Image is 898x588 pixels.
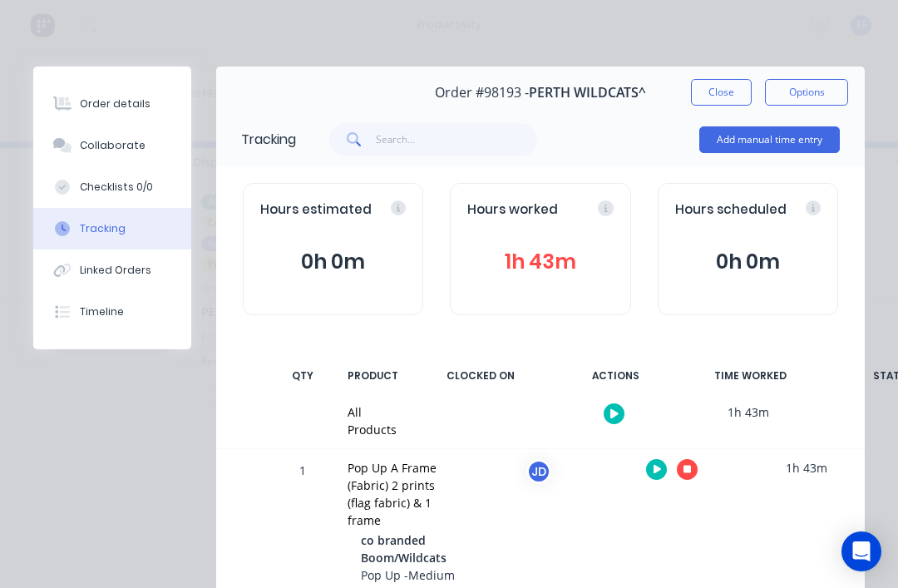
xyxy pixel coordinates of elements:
span: Hours scheduled [675,200,787,220]
div: PRODUCT [338,358,408,393]
span: co branded Boom/Wildcats [361,531,447,566]
div: CLOCKED ON [418,358,543,393]
div: Order details [80,96,150,111]
div: 1h 43m [686,393,811,431]
div: QTY [278,358,328,393]
button: 1h 43m [467,246,613,278]
button: 0h 0m [675,246,821,278]
input: Search... [376,123,538,156]
button: Add manual time entry [699,126,840,153]
div: Checklists 0/0 [80,180,153,195]
div: Tracking [241,130,296,150]
span: PERTH WILDCATS^ [529,85,646,101]
div: Timeline [80,304,124,319]
button: Options [765,79,848,106]
div: All Products [348,403,397,438]
div: 1h 43m [744,449,869,487]
button: Close [691,79,752,106]
button: Linked Orders [33,250,191,291]
span: Order #98193 - [435,85,529,101]
div: Open Intercom Messenger [841,531,881,571]
div: Linked Orders [80,263,151,278]
button: Collaborate [33,125,191,166]
div: TIME WORKED [688,358,812,393]
div: Pop Up A Frame (Fabric) 2 prints (flag fabric) & 1 frame [348,459,455,529]
button: Timeline [33,291,191,333]
button: Tracking [33,208,191,250]
span: Hours estimated [260,200,372,220]
div: Collaborate [80,138,146,153]
span: Hours worked [467,200,558,220]
div: Tracking [80,221,126,236]
button: Checklists 0/0 [33,166,191,208]
button: Order details [33,83,191,125]
div: JD [526,459,551,484]
div: ACTIONS [553,358,678,393]
button: 0h 0m [260,246,406,278]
